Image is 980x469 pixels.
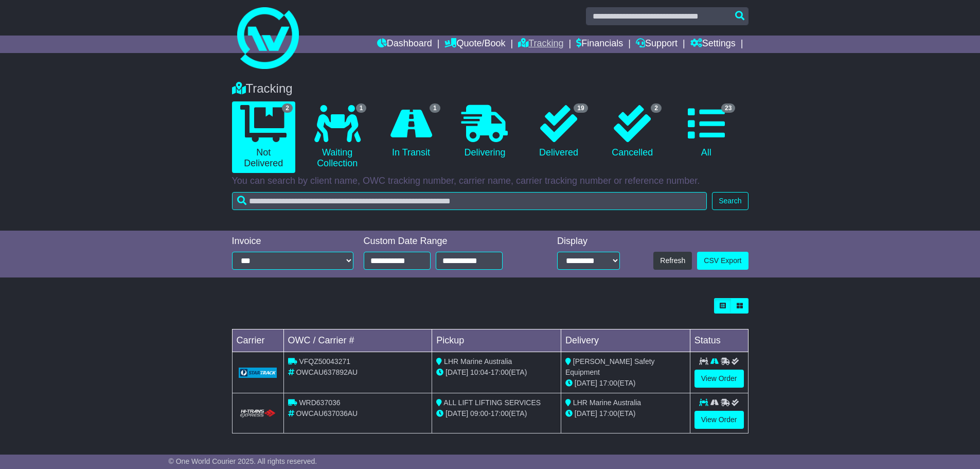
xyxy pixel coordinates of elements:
a: Delivering [453,101,516,162]
td: Carrier [232,329,283,352]
a: 19 Delivered [527,101,590,162]
a: Quote/Book [444,36,505,53]
td: Pickup [432,329,561,352]
span: 10:04 [470,368,488,376]
span: 1 [430,103,440,113]
a: 1 Waiting Collection [306,101,369,173]
span: [PERSON_NAME] Safety Equipment [565,357,655,376]
a: Dashboard [377,36,432,53]
span: 1 [356,103,367,113]
span: LHR Marine Australia [444,357,512,366]
a: View Order [694,411,744,429]
span: [DATE] [446,368,468,376]
a: Financials [576,36,623,53]
div: Display [557,236,620,247]
span: [DATE] [575,409,597,418]
span: OWCAU637892AU [296,368,358,376]
a: CSV Export [697,252,748,270]
button: Search [712,192,748,210]
span: 2 [282,103,293,113]
div: - (ETA) [436,367,557,378]
img: GetCarrierServiceLogo [239,368,277,378]
span: 17:00 [599,379,617,387]
a: View Order [694,370,744,388]
img: HiTrans.png [239,409,277,419]
div: Invoice [232,236,353,247]
a: Support [636,36,678,53]
span: 2 [651,103,662,113]
span: 17:00 [491,409,509,418]
span: 23 [721,103,735,113]
p: You can search by client name, OWC tracking number, carrier name, carrier tracking number or refe... [232,176,749,187]
a: 2 Cancelled [601,101,664,162]
td: Status [690,329,748,352]
span: 17:00 [599,409,617,418]
span: ALL LIFT LIFTING SERVICES [443,398,541,407]
span: [DATE] [575,379,597,387]
div: (ETA) [565,378,686,389]
span: 17:00 [491,368,509,376]
div: Tracking [227,81,754,96]
span: 19 [574,103,587,113]
div: (ETA) [565,408,686,419]
button: Refresh [653,252,692,270]
a: 2 Not Delivered [232,101,295,173]
td: Delivery [561,329,690,352]
span: VFQZ50043271 [299,357,350,366]
a: Settings [690,36,736,53]
span: WRD637036 [299,398,340,407]
span: [DATE] [446,409,468,418]
a: 1 In Transit [379,101,442,162]
span: © One World Courier 2025. All rights reserved. [169,457,317,465]
span: OWCAU637036AU [296,409,358,418]
div: Custom Date Range [364,236,529,247]
span: LHR Marine Australia [573,398,641,407]
div: - (ETA) [436,408,557,419]
td: OWC / Carrier # [283,329,432,352]
a: 23 All [674,101,738,162]
span: 09:00 [470,409,488,418]
a: Tracking [518,36,563,53]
